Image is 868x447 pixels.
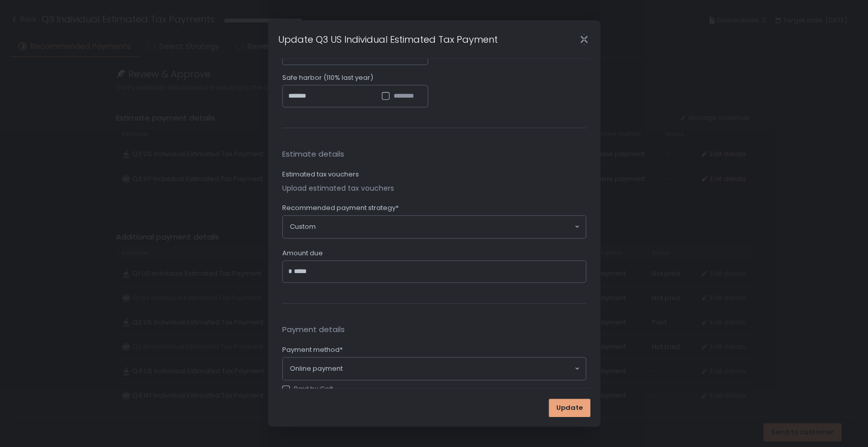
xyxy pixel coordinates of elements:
[278,33,498,46] h1: Update Q3 US Individual Estimated Tax Payment
[343,364,574,374] input: Search for option
[282,73,373,82] span: Safe harbor (110% last year)
[282,148,586,160] span: Estimate details
[283,357,586,380] div: Search for option
[290,222,316,231] span: Custom
[283,216,586,238] div: Search for option
[282,345,343,354] span: Payment method*
[556,403,583,412] span: Update
[282,324,586,336] span: Payment details
[282,203,399,213] span: Recommended payment strategy*
[316,222,574,232] input: Search for option
[290,364,343,373] span: Online payment
[282,170,359,179] label: Estimated tax vouchers
[282,249,323,258] span: Amount due
[549,399,590,417] button: Update
[282,183,394,193] button: Upload estimated tax vouchers
[568,34,601,45] div: Close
